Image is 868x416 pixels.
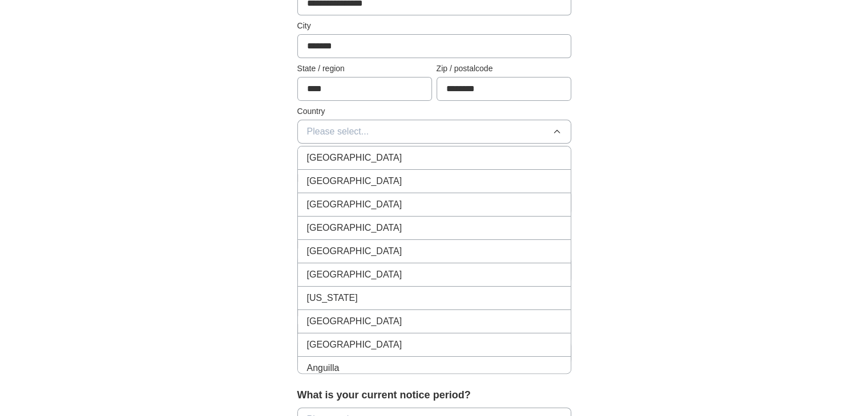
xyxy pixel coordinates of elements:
span: [US_STATE] [307,291,358,305]
button: Please select... [297,120,571,144]
label: City [297,20,571,32]
span: [GEOGRAPHIC_DATA] [307,174,402,188]
span: [GEOGRAPHIC_DATA] [307,221,402,235]
span: Please select... [307,125,369,138]
span: [GEOGRAPHIC_DATA] [307,244,402,258]
span: [GEOGRAPHIC_DATA] [307,268,402,282]
label: Zip / postalcode [437,63,571,75]
label: State / region [297,63,432,75]
span: [GEOGRAPHIC_DATA] [307,151,402,165]
label: What is your current notice period? [297,388,571,403]
span: Anguilla [307,361,340,375]
label: Country [297,105,571,117]
span: [GEOGRAPHIC_DATA] [307,338,402,352]
span: [GEOGRAPHIC_DATA] [307,315,402,328]
span: [GEOGRAPHIC_DATA] [307,198,402,211]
